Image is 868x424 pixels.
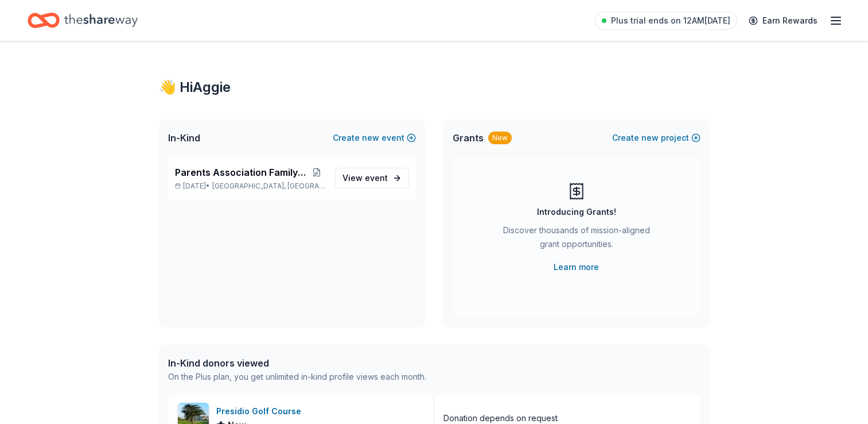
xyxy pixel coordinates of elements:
[453,131,484,145] span: Grants
[342,171,388,185] span: View
[216,404,306,418] div: Presidio Golf Course
[28,7,138,34] a: Home
[365,173,388,183] span: event
[159,78,710,97] div: 👋 Hi Aggie
[335,168,409,188] a: View event
[168,370,426,384] div: On the Plus plan, you get unlimited in-kind profile views each month.
[168,356,426,370] div: In-Kind donors viewed
[641,131,659,145] span: new
[595,11,737,30] a: Plus trial ends on 12AM[DATE]
[175,182,326,191] p: [DATE] •
[212,182,325,191] span: [GEOGRAPHIC_DATA], [GEOGRAPHIC_DATA]
[488,132,512,144] div: New
[611,14,730,28] span: Plus trial ends on 12AM[DATE]
[742,10,824,31] a: Earn Rewards
[499,223,655,256] div: Discover thousands of mission-aligned grant opportunities.
[612,131,700,145] button: Createnewproject
[554,260,599,274] a: Learn more
[362,131,379,145] span: new
[537,205,616,219] div: Introducing Grants!
[175,165,308,179] span: Parents Association Family Weekend
[168,131,200,145] span: In-Kind
[333,131,416,145] button: Createnewevent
